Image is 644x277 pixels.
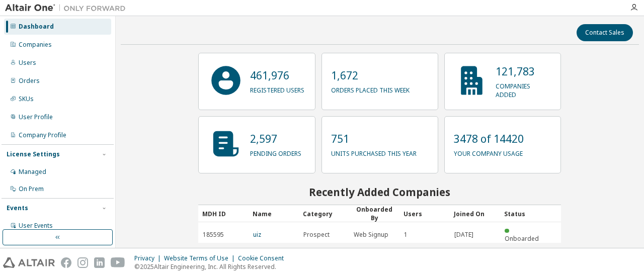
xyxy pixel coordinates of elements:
[7,204,28,212] div: Events
[203,231,224,239] span: 185595
[504,206,546,222] div: Status
[454,146,524,158] p: your company usage
[238,254,290,262] div: Cookie Consent
[253,230,261,239] a: uiz
[577,24,633,41] button: Contact Sales
[3,257,55,268] img: altair_logo.svg
[19,77,40,85] div: Orders
[253,206,295,222] div: Name
[134,262,290,271] p: © 2025 Altair Engineering, Inc. All Rights Reserved.
[303,206,345,222] div: Category
[111,257,125,268] img: youtube.svg
[77,257,88,268] img: instagram.svg
[19,59,36,67] div: Users
[19,23,54,31] div: Dashboard
[19,185,44,193] div: On Prem
[404,206,446,222] div: Users
[19,41,52,49] div: Companies
[134,254,164,262] div: Privacy
[404,231,408,239] span: 1
[250,68,304,83] p: 461,976
[353,205,395,222] div: Onboarded By
[202,206,245,222] div: MDH ID
[331,83,410,95] p: orders placed this week
[61,257,71,268] img: facebook.svg
[198,186,561,199] h2: Recently Added Companies
[19,222,53,230] div: User Events
[5,3,131,13] img: Altair One
[331,146,417,158] p: units purchased this year
[454,131,524,146] p: 3478 of 14420
[250,131,301,146] p: 2,597
[303,231,330,239] span: Prospect
[164,254,238,262] div: Website Terms of Use
[454,231,473,239] span: [DATE]
[354,231,388,239] span: Web Signup
[19,113,53,121] div: User Profile
[250,146,301,158] p: pending orders
[496,79,551,99] p: companies added
[331,68,410,83] p: 1,672
[496,64,551,79] p: 121,783
[94,257,105,268] img: linkedin.svg
[331,131,417,146] p: 751
[19,168,46,176] div: Managed
[250,83,304,95] p: registered users
[454,206,496,222] div: Joined On
[19,95,34,103] div: SKUs
[19,131,66,139] div: Company Profile
[7,150,60,158] div: License Settings
[505,234,539,243] span: Onboarded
